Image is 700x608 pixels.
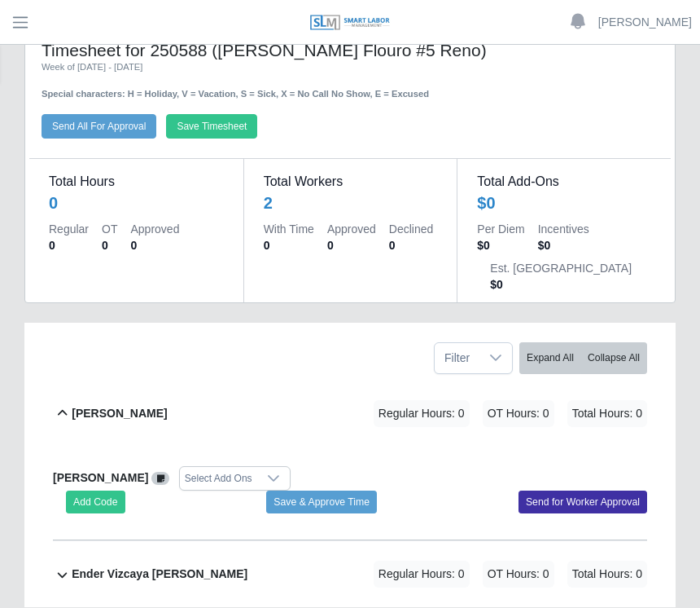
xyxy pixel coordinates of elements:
div: Select Add Ons [180,467,257,490]
button: Send for Worker Approval [518,491,647,513]
b: Ender Vizcaya [PERSON_NAME] [72,566,247,583]
div: 0 [49,192,224,214]
b: [PERSON_NAME] [53,471,148,484]
div: Special characters: H = Holiday, V = Vacation, S = Sick, X = No Call No Show, E = Excused [42,74,658,101]
dt: Est. [GEOGRAPHIC_DATA] [490,260,632,276]
span: Filter [435,343,479,373]
button: Expand All [519,342,581,374]
button: [PERSON_NAME] Regular Hours: 0 OT Hours: 0 Total Hours: 0 [53,381,647,447]
span: OT Hours: 0 [483,400,554,427]
dd: 0 [49,237,89,253]
div: 2 [264,192,438,214]
div: $0 [477,192,651,214]
dt: OT [102,221,117,237]
dd: 0 [130,237,179,253]
img: SLM Logo [309,14,391,32]
dt: Per Diem [477,221,524,237]
span: Total Hours: 0 [567,400,647,427]
dd: 0 [102,237,117,253]
button: Add Code [66,491,125,513]
b: [PERSON_NAME] [72,405,167,422]
dt: Regular [49,221,89,237]
button: Collapse All [580,342,647,374]
dt: Total Hours [49,172,224,192]
span: Total Hours: 0 [567,561,647,588]
dd: 0 [264,237,314,253]
dd: $0 [477,237,524,253]
dt: Total Workers [264,172,438,192]
span: OT Hours: 0 [483,561,554,588]
dd: $0 [490,276,632,293]
button: Send All For Approval [42,114,156,139]
dt: Approved [130,221,179,237]
dd: $0 [538,237,589,253]
a: [PERSON_NAME] [598,14,692,31]
button: Save & Approve Time [266,491,377,513]
dt: With Time [264,221,314,237]
dt: Declined [389,221,433,237]
div: Week of [DATE] - [DATE] [42,60,658,74]
span: Regular Hours: 0 [374,400,470,427]
button: Ender Vizcaya [PERSON_NAME] Regular Hours: 0 OT Hours: 0 Total Hours: 0 [53,541,647,607]
button: Save Timesheet [166,114,257,139]
h4: Timesheet for 250588 ([PERSON_NAME] Flouro #5 Reno) [42,40,658,60]
dt: Approved [327,221,376,237]
dd: 0 [389,237,433,253]
dt: Incentives [538,221,589,237]
span: Regular Hours: 0 [374,561,470,588]
dd: 0 [327,237,376,253]
div: bulk actions [519,342,647,374]
a: View/Edit Notes [151,471,169,484]
dt: Total Add-Ons [477,172,651,192]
